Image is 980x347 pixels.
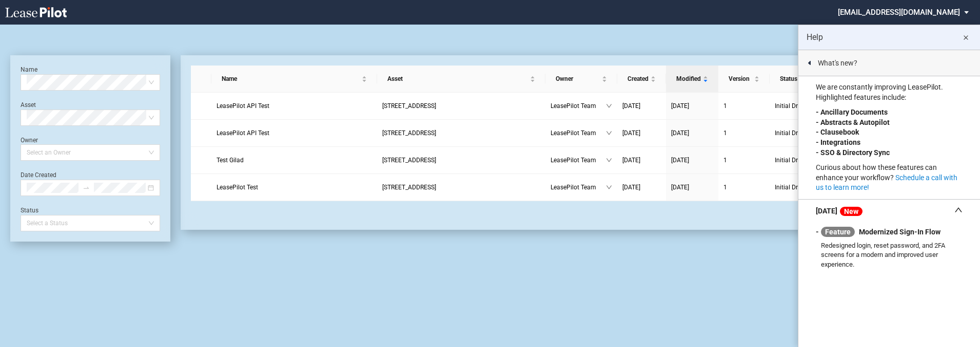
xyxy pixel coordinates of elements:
[21,101,36,109] label: Asset
[671,128,713,138] a: [DATE]
[382,155,540,165] a: [STREET_ADDRESS]
[217,129,269,137] span: LeasePilot API Test
[377,66,545,93] th: Asset
[622,102,640,110] span: [DATE]
[217,157,244,164] span: Test Gilad
[382,157,436,164] span: 109 State Street
[217,184,258,191] span: LeasePilot Test
[382,129,436,137] span: 109 State Street
[21,137,38,144] label: Owner
[671,101,713,111] a: [DATE]
[606,130,612,136] span: down
[382,128,540,138] a: [STREET_ADDRESS]
[217,102,269,110] span: LeasePilot API Test
[382,184,436,191] span: 109 State Street
[723,184,727,191] span: 1
[551,182,606,192] span: LeasePilot Team
[606,157,612,163] span: down
[622,157,640,164] span: [DATE]
[775,128,835,138] span: Initial Draft
[217,128,372,138] a: LeasePilot API Test
[671,182,713,192] a: [DATE]
[83,184,90,191] span: swap-right
[723,129,727,137] span: 1
[671,157,689,164] span: [DATE]
[622,155,661,165] a: [DATE]
[382,101,540,111] a: [STREET_ADDRESS]
[628,74,649,84] span: Created
[671,102,689,110] span: [DATE]
[83,184,90,191] span: to
[617,66,666,93] th: Created
[217,155,372,165] a: Test Gilad
[211,66,377,93] th: Name
[622,129,640,137] span: [DATE]
[775,101,835,111] span: Initial Draft
[770,66,847,93] th: Status
[775,155,835,165] span: Initial Draft
[387,74,528,84] span: Asset
[723,182,765,192] a: 1
[671,129,689,137] span: [DATE]
[21,171,56,179] label: Date Created
[222,74,360,84] span: Name
[622,184,640,191] span: [DATE]
[676,74,701,84] span: Modified
[556,74,600,84] span: Owner
[775,182,835,192] span: Initial Draft
[382,102,436,110] span: 109 State Street
[21,66,37,73] label: Name
[622,101,661,111] a: [DATE]
[382,182,540,192] a: [STREET_ADDRESS]
[666,66,718,93] th: Modified
[723,101,765,111] a: 1
[545,66,617,93] th: Owner
[551,101,606,111] span: LeasePilot Team
[217,101,372,111] a: LeasePilot API Test
[622,182,661,192] a: [DATE]
[723,128,765,138] a: 1
[606,184,612,190] span: down
[217,182,372,192] a: LeasePilot Test
[671,184,689,191] span: [DATE]
[723,102,727,110] span: 1
[718,66,770,93] th: Version
[723,157,727,164] span: 1
[21,207,38,214] label: Status
[622,128,661,138] a: [DATE]
[780,74,829,84] span: Status
[551,155,606,165] span: LeasePilot Team
[723,155,765,165] a: 1
[551,128,606,138] span: LeasePilot Team
[729,74,752,84] span: Version
[671,155,713,165] a: [DATE]
[606,103,612,109] span: down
